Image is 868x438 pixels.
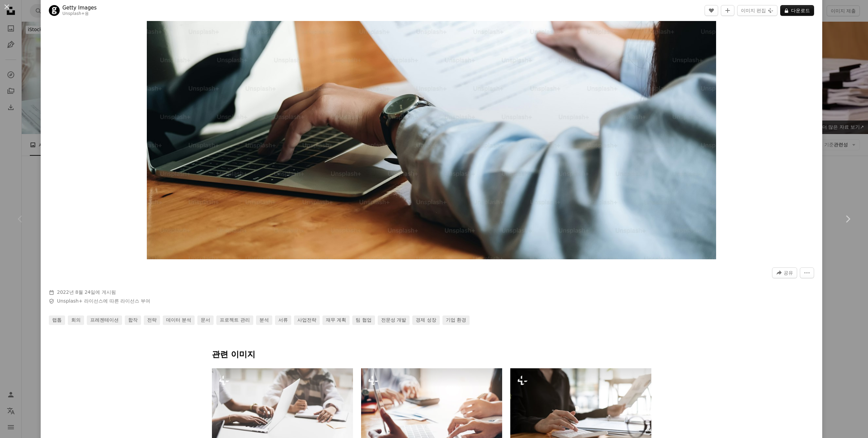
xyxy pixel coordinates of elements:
[125,315,141,325] a: 합작
[57,289,95,295] time: 2022년 8월 24일 오후 9시 1분 32초 GMT+9
[57,298,150,305] span: 에 따른 라이선스 부여
[800,267,814,278] button: 더 많은 작업
[57,298,103,304] a: Unsplash+ 라이선스
[49,315,65,325] a: 랩톱
[163,315,195,325] a: 데이터 분석
[216,315,253,325] a: 프로젝트 관리
[62,11,97,17] div: 용
[442,315,470,325] a: 기업 환경
[49,5,60,16] img: Getty Images의 프로필로 이동
[721,5,734,16] button: 컬렉션에 추가
[705,5,718,16] button: 좋아요
[737,5,777,16] button: 이미지 편집
[62,4,97,11] a: Getty Images
[294,315,320,325] a: 사업전략
[510,412,651,418] a: 사무실에서 재무 문서 계산기로 일하는 사업가를 닫습니다. 회계 및 계산을 하는 남성 회계사. 회계사 계산. 저축·금융
[57,289,116,295] span: 에 게시됨
[212,349,651,360] h4: 관련 이미지
[62,11,85,16] a: Unsplash+
[784,268,793,278] span: 공유
[144,315,160,325] a: 전략
[352,315,375,325] a: 팀 협업
[378,315,410,325] a: 전문성 개발
[68,315,84,325] a: 회의
[197,315,214,325] a: 문서
[212,403,353,409] a: 새로운 프로젝트를 함께 진행하는 두 명의 아름다운 사업가
[361,412,502,418] a: 토론 중 손익 차트 문서를 분석하는 비즈니스 팀 데이터를 닫아 전략 회의를 설명합니다. 함께 시작하는 프로젝트 팀워크
[87,315,122,325] a: 프레젠테이션
[275,315,291,325] a: 서류
[322,315,350,325] a: 재무 계획
[827,187,868,251] a: 다음
[772,267,797,278] button: 이 이미지 공유
[780,5,814,16] button: 다운로드
[412,315,439,325] a: 경제 성장
[256,315,272,325] a: 분석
